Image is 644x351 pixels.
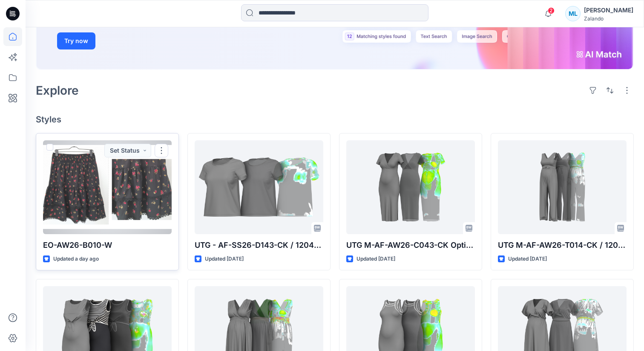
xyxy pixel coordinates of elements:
div: Zalando [584,15,633,22]
button: Try now [57,32,95,49]
p: UTG M-AF-AW26-T014-CK / 120462 [498,239,627,251]
span: 2 [548,7,555,14]
p: EO-AW26-B010-W [43,239,172,251]
p: Updated [DATE] [508,255,547,264]
p: Updated a day ago [53,255,99,264]
div: [PERSON_NAME] [584,5,633,15]
a: UTG M-AF-AW26-C043-CK Option B / 120461 [346,140,475,234]
a: EO-AW26-B010-W [43,140,172,234]
p: Updated [DATE] [205,255,244,264]
p: UTG M-AF-AW26-C043-CK Option B / 120461 [346,239,475,251]
p: UTG - AF-SS26-D143-CK / 120404 [195,239,323,251]
h4: Styles [36,114,634,125]
h2: Explore [36,84,79,97]
p: Updated [DATE] [356,255,395,264]
a: UTG M-AF-AW26-T014-CK / 120462 [498,140,627,234]
div: ML [565,6,581,21]
a: UTG - AF-SS26-D143-CK / 120404 [195,140,323,234]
